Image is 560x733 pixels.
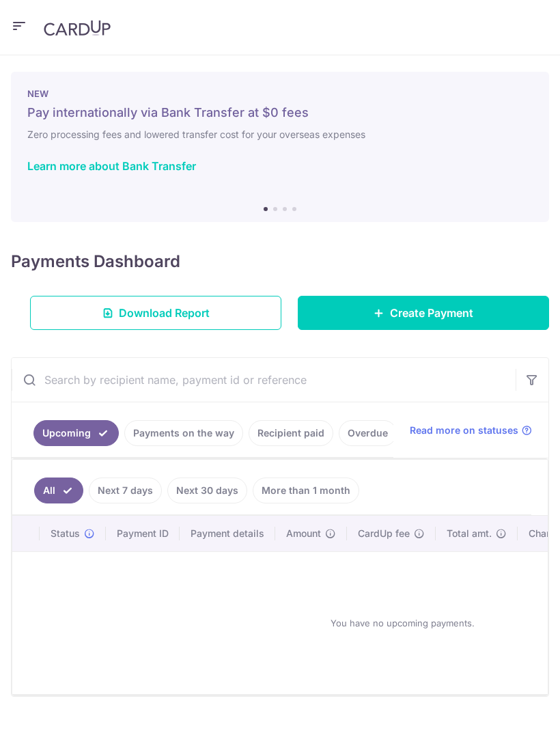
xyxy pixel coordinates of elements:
img: CardUp [44,20,111,36]
p: NEW [27,88,533,99]
span: Read more on statuses [410,424,518,437]
h4: Payments Dashboard [11,249,180,274]
a: All [34,478,83,503]
span: Total amt. [447,527,492,540]
a: Next 7 days [89,478,162,503]
a: Payments on the way [124,420,243,446]
a: Download Report [30,296,281,330]
a: Next 30 days [167,478,247,503]
a: Recipient paid [249,420,333,446]
span: Amount [286,527,321,540]
span: CardUp fee [358,527,410,540]
span: Create Payment [390,305,473,321]
h5: Pay internationally via Bank Transfer at $0 fees [27,105,533,121]
th: Payment ID [106,516,180,551]
a: Upcoming [33,420,119,446]
input: Search by recipient name, payment id or reference [12,358,516,402]
span: Status [51,527,80,540]
span: Download Report [119,305,210,321]
th: Payment details [180,516,275,551]
a: Learn more about Bank Transfer [27,159,196,173]
h6: Zero processing fees and lowered transfer cost for your overseas expenses [27,126,533,143]
a: Read more on statuses [410,424,532,437]
a: More than 1 month [253,478,359,503]
a: Overdue [339,420,397,446]
a: Create Payment [298,296,549,330]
